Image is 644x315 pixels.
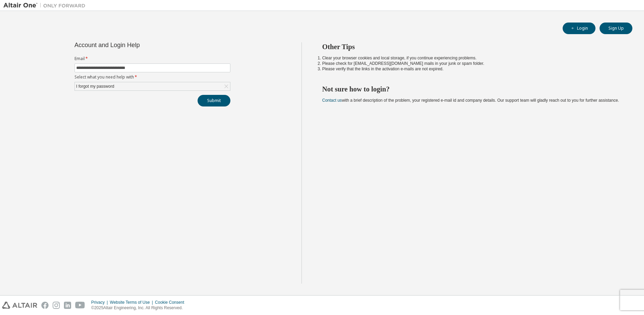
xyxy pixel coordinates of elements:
img: facebook.svg [41,302,49,309]
img: youtube.svg [75,302,85,309]
label: Email [75,56,230,61]
button: Submit [198,95,230,106]
button: Sign Up [600,23,632,34]
div: Website Terms of Use [110,300,155,305]
li: Please check for [EMAIL_ADDRESS][DOMAIN_NAME] mails in your junk or spam folder. [322,61,620,66]
div: Privacy [91,300,110,305]
li: Please verify that the links in the activation e-mails are not expired. [322,66,620,72]
div: I forgot my password [75,82,230,90]
div: I forgot my password [75,83,115,90]
p: © 2025 Altair Engineering, Inc. All Rights Reserved. [91,305,188,311]
h2: Not sure how to login? [322,85,620,94]
button: Login [563,23,595,34]
h2: Other Tips [322,42,620,51]
img: Altair One [3,2,89,9]
img: linkedin.svg [64,302,71,309]
label: Select what you need help with [75,74,230,80]
img: altair_logo.svg [2,302,37,309]
span: with a brief description of the problem, your registered e-mail id and company details. Our suppo... [322,98,619,103]
div: Account and Login Help [75,42,199,48]
a: Contact us [322,98,342,103]
li: Clear your browser cookies and local storage, if you continue experiencing problems. [322,55,620,61]
div: Cookie Consent [155,300,188,305]
img: instagram.svg [53,302,60,309]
